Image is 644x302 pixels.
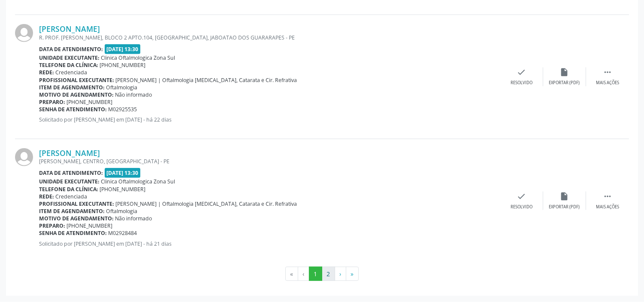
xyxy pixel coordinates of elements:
[15,148,33,166] img: img
[106,84,138,91] span: Oftalmologia
[39,200,114,207] b: Profissional executante:
[39,84,105,91] b: Item de agendamento:
[39,158,500,165] div: [PERSON_NAME], CENTRO, [GEOGRAPHIC_DATA] - PE
[39,240,500,247] p: Solicitado por [PERSON_NAME] em [DATE] - há 21 dias
[116,200,297,207] span: [PERSON_NAME] | Oftalmologia [MEDICAL_DATA], Catarata e Cir. Refrativa
[39,186,98,193] b: Telefone da clínica:
[596,80,619,86] div: Mais ações
[39,69,54,76] b: Rede:
[322,267,335,281] button: Go to page 2
[39,46,103,53] b: Data de atendimento:
[560,67,569,77] i: insert_drive_file
[15,267,629,281] ul: Pagination
[105,168,141,178] span: [DATE] 13:30
[39,106,107,113] b: Senha de atendimento:
[560,192,569,201] i: insert_drive_file
[39,207,105,215] b: Item de agendamento:
[39,76,114,84] b: Profissional executante:
[39,116,500,123] p: Solicitado por [PERSON_NAME] em [DATE] - há 22 dias
[596,204,619,210] div: Mais ações
[39,91,114,98] b: Motivo de agendamento:
[39,193,54,200] b: Rede:
[39,98,65,106] b: Preparo:
[100,186,146,193] span: [PHONE_NUMBER]
[39,222,65,229] b: Preparo:
[106,207,138,215] span: Oftalmologia
[39,178,100,185] b: Unidade executante:
[39,34,500,41] div: R. PROF. [PERSON_NAME], BLOCO 2 APTO.104, [GEOGRAPHIC_DATA], JABOATAO DOS GUARARAPES - PE
[56,193,88,200] span: Credenciada
[549,80,580,86] div: Exportar (PDF)
[39,148,100,158] a: [PERSON_NAME]
[517,67,526,77] i: check
[39,229,107,237] b: Senha de atendimento:
[115,215,152,222] span: Não informado
[517,192,526,201] i: check
[115,91,152,98] span: Não informado
[39,61,98,69] b: Telefone da clínica:
[116,76,297,84] span: [PERSON_NAME] | Oftalmologia [MEDICAL_DATA], Catarata e Cir. Refrativa
[39,54,100,61] b: Unidade executante:
[549,204,580,210] div: Exportar (PDF)
[335,267,346,281] button: Go to next page
[105,44,141,54] span: [DATE] 13:30
[100,61,146,69] span: [PHONE_NUMBER]
[109,106,137,113] span: M02925535
[346,267,359,281] button: Go to last page
[39,215,114,222] b: Motivo de agendamento:
[109,229,137,237] span: M02928484
[511,204,532,210] div: Resolvido
[39,169,103,177] b: Data de atendimento:
[56,69,88,76] span: Credenciada
[603,67,612,77] i: 
[39,24,100,34] a: [PERSON_NAME]
[101,54,175,61] span: Clinica Oftalmologica Zona Sul
[15,24,33,42] img: img
[309,267,322,281] button: Go to page 1
[67,222,113,229] span: [PHONE_NUMBER]
[101,178,175,185] span: Clinica Oftalmologica Zona Sul
[603,192,612,201] i: 
[67,98,113,106] span: [PHONE_NUMBER]
[511,80,532,86] div: Resolvido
